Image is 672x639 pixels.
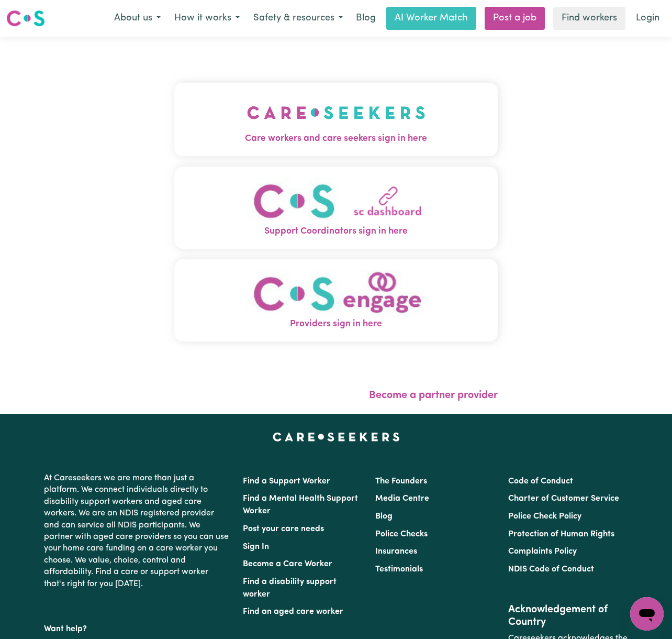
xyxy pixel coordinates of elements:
[485,7,545,30] a: Post a job
[386,7,476,30] a: AI Worker Match
[508,494,619,503] a: Charter of Customer Service
[243,560,332,568] a: Become a Care Worker
[630,7,666,30] a: Login
[44,468,230,594] p: At Careseekers we are more than just a platform. We connect individuals directly to disability su...
[375,547,417,556] a: Insurances
[174,259,498,341] button: Providers sign in here
[375,494,429,503] a: Media Centre
[174,132,498,146] span: Care workers and care seekers sign in here
[508,530,614,538] a: Protection of Human Rights
[508,565,594,574] a: NDIS Code of Conduct
[508,547,577,556] a: Complaints Policy
[375,477,427,486] a: The Founders
[369,390,498,401] a: Become a partner provider
[6,9,45,28] img: Careseekers logo
[243,477,330,486] a: Find a Support Worker
[375,565,423,574] a: Testimonials
[247,7,350,29] button: Safety & resources
[243,525,324,533] a: Post your care needs
[508,603,628,629] h2: Acknowledgement of Country
[508,512,581,521] a: Police Check Policy
[243,608,343,616] a: Find an aged care worker
[375,530,428,538] a: Police Checks
[508,477,573,486] a: Code of Conduct
[107,7,167,29] button: About us
[375,512,393,521] a: Blog
[174,83,498,156] button: Care workers and care seekers sign in here
[243,494,358,515] a: Find a Mental Health Support Worker
[6,6,45,30] a: Careseekers logo
[243,578,337,599] a: Find a disability support worker
[174,317,498,331] span: Providers sign in here
[243,543,269,551] a: Sign In
[174,225,498,238] span: Support Coordinators sign in here
[553,7,625,30] a: Find workers
[350,7,382,30] a: Blog
[167,7,247,29] button: How it works
[273,433,400,441] a: Careseekers home page
[174,167,498,249] button: Support Coordinators sign in here
[630,597,664,631] iframe: Button to launch messaging window
[44,619,230,635] p: Want help?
